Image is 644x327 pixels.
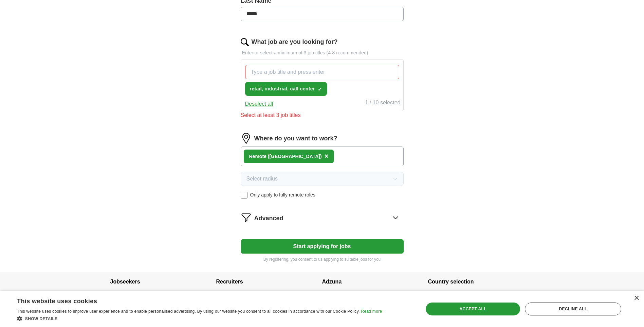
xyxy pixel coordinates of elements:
[245,100,273,108] button: Deselect all
[17,295,365,305] div: This website uses cookies
[252,37,338,47] label: What job are you looking for?
[241,239,404,254] button: Start applying for jobs
[525,303,621,315] div: Decline all
[249,153,322,160] div: Remote ([GEOGRAPHIC_DATA])
[250,85,315,92] span: retail, industrial, call center
[245,82,327,96] button: retail, industrial, call center✓
[241,133,252,144] img: location.png
[241,256,404,262] p: By registering, you consent to us applying to suitable jobs for you
[361,309,382,314] a: Read more, opens a new window
[325,152,329,160] span: ×
[246,175,278,183] span: Select radius
[634,296,639,301] div: Close
[325,151,329,161] button: ×
[241,38,249,46] img: search.png
[17,309,360,314] span: This website uses cookies to improve user experience and to enable personalised advertising. By u...
[241,212,252,223] img: filter
[365,99,400,108] div: 1 / 10 selected
[241,111,404,119] div: Select at least 3 job titles
[17,315,382,322] div: Show details
[428,272,534,291] h4: Country selection
[426,303,520,315] div: Accept all
[241,192,247,199] input: Only apply to fully remote roles
[245,65,399,79] input: Type a job title and press enter
[250,191,315,199] span: Only apply to fully remote roles
[318,87,322,92] span: ✓
[241,172,404,186] button: Select radius
[25,316,58,321] span: Show details
[241,49,404,56] p: Enter or select a minimum of 3 job titles (4-8 recommended)
[254,134,337,143] label: Where do you want to work?
[254,214,283,223] span: Advanced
